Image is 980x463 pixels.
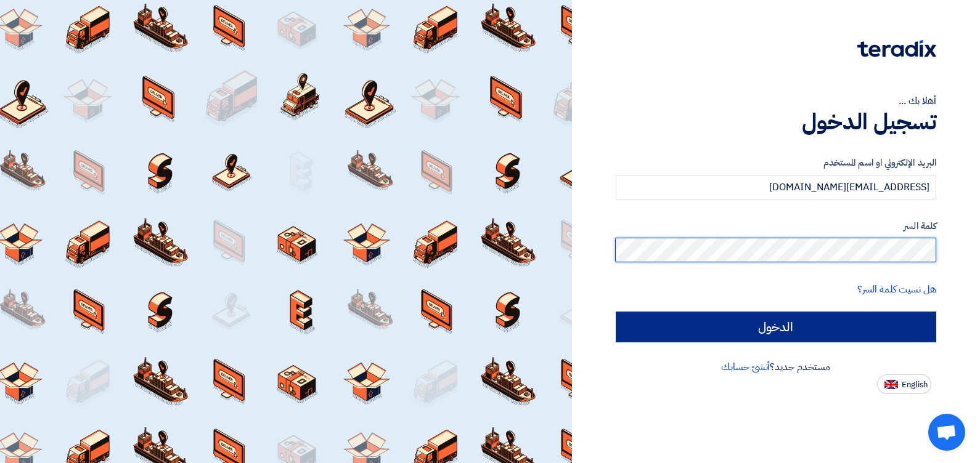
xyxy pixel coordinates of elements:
[616,108,937,135] h1: تسجيل الدخول
[857,40,936,57] img: Teradix logo
[884,380,898,389] img: en-US.png
[616,156,937,170] label: البريد الإلكتروني او اسم المستخدم
[857,282,936,297] a: هل نسيت كلمة السر؟
[877,374,931,394] button: English
[928,414,965,451] a: Open chat
[616,175,937,199] input: أدخل بريد العمل الإلكتروني او اسم المستخدم الخاص بك ...
[616,219,937,233] label: كلمة السر
[616,360,937,374] div: مستخدم جديد؟
[721,360,770,374] a: أنشئ حسابك
[616,94,937,108] div: أهلا بك ...
[616,312,937,342] input: الدخول
[902,380,928,389] span: English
